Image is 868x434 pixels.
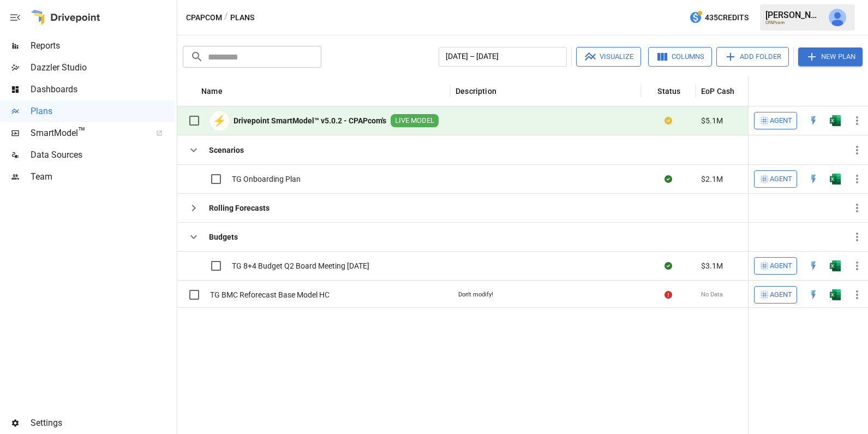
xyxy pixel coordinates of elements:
[665,174,672,185] div: Sync complete
[209,231,238,242] b: Budgets
[31,148,175,162] span: Data Sources
[234,115,386,126] b: Drivepoint SmartModel™ v5.0.2 - CPAPcom's
[829,9,846,26] img: Julie Wilton
[808,260,819,271] img: quick-edit-flash.b8aec18c.svg
[770,289,792,301] span: Agent
[201,87,223,96] div: Name
[765,20,822,25] div: CPAPcom
[701,87,734,96] div: EoP Cash
[210,111,229,130] div: ⚡
[648,47,712,67] button: Columns
[458,290,493,299] div: Don't modify!
[576,47,641,67] button: Visualize
[830,174,841,185] img: excel-icon.76473adf.svg
[830,289,841,300] img: excel-icon.76473adf.svg
[31,127,144,140] span: SmartModel
[765,10,822,20] div: [PERSON_NAME]
[716,47,789,67] button: Add Folder
[232,260,369,271] span: TG 8+4 Budget Q2 Board Meeting [DATE]
[808,289,819,300] img: quick-edit-flash.b8aec18c.svg
[224,11,228,25] div: /
[31,39,175,52] span: Reports
[665,289,672,300] div: Error during sync.
[701,290,723,299] span: No Data
[808,115,819,126] div: Open in Quick Edit
[31,83,175,96] span: Dashboards
[822,2,853,33] button: Julie Wilton
[808,289,819,300] div: Open in Quick Edit
[808,174,819,185] div: Open in Quick Edit
[701,260,723,271] span: $3.1M
[657,87,680,96] div: Status
[808,174,819,185] img: quick-edit-flash.b8aec18c.svg
[31,61,175,74] span: Dazzler Studio
[754,170,797,188] button: Agent
[209,203,270,213] b: Rolling Forecasts
[31,170,175,183] span: Team
[754,286,797,304] button: Agent
[186,11,222,25] button: CPAPcom
[232,174,301,185] span: TG Onboarding Plan
[770,260,792,272] span: Agent
[31,417,175,430] span: Settings
[391,116,439,126] span: LIVE MODEL
[808,115,819,126] img: quick-edit-flash.b8aec18c.svg
[798,47,863,66] button: New Plan
[808,260,819,271] div: Open in Quick Edit
[701,174,723,185] span: $2.1M
[701,115,723,126] span: $5.1M
[830,260,841,271] div: Open in Excel
[830,115,841,126] div: Open in Excel
[830,174,841,185] div: Open in Excel
[685,8,753,28] button: 435Credits
[770,173,792,186] span: Agent
[770,115,792,127] span: Agent
[439,47,567,67] button: [DATE] – [DATE]
[665,115,672,126] div: Your plan has changes in Excel that are not reflected in the Drivepoint Data Warehouse, select "S...
[830,289,841,300] div: Open in Excel
[665,260,672,271] div: Sync complete
[31,105,175,118] span: Plans
[830,260,841,271] img: excel-icon.76473adf.svg
[705,11,749,25] span: 435 Credits
[754,112,797,129] button: Agent
[78,125,86,139] span: ™
[754,257,797,275] button: Agent
[830,115,841,126] img: excel-icon.76473adf.svg
[209,145,244,156] b: Scenarios
[210,289,330,300] span: TG BMC Reforecast Base Model HC
[456,87,496,96] div: Description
